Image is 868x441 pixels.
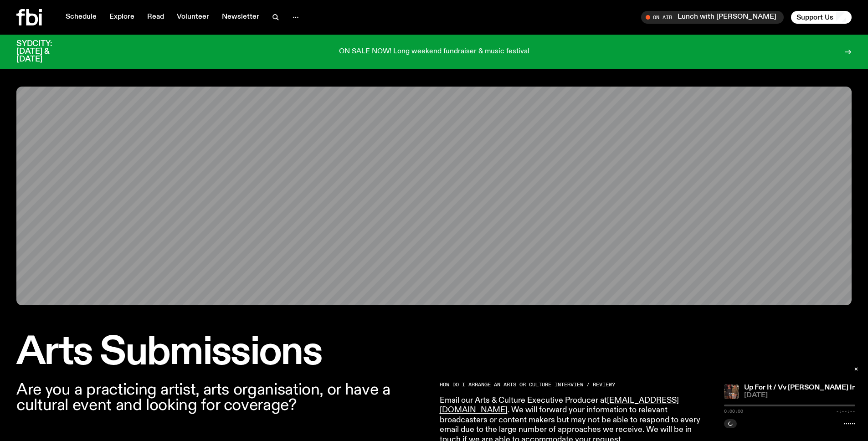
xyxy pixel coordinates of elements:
span: Support Us [796,13,833,21]
h1: Arts Submissions [16,334,852,371]
span: 0:00:00 [724,409,743,414]
a: Read [142,11,169,24]
button: Support Us [791,11,852,24]
a: Volunteer [171,11,215,24]
a: Schedule [60,11,102,24]
button: On AirLunch with [PERSON_NAME] [641,11,784,24]
h2: HOW DO I ARRANGE AN ARTS OR CULTURE INTERVIEW / REVIEW? [440,382,702,387]
span: -:--:-- [836,409,855,414]
p: ON SALE NOW! Long weekend fundraiser & music festival [339,48,529,56]
p: Are you a practicing artist, arts organisation, or have a cultural event and looking for coverage? [16,382,429,413]
h3: SYDCITY: [DATE] & [DATE] [16,40,75,63]
a: Explore [104,11,140,24]
a: Newsletter [216,11,265,24]
span: [DATE] [744,392,855,399]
